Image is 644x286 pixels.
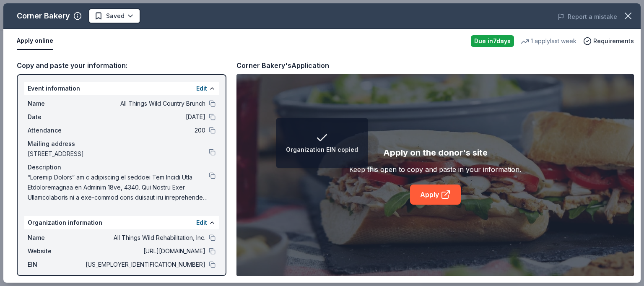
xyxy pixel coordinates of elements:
div: Event information [24,82,219,95]
span: Name [28,233,84,243]
div: Organization EIN copied [286,145,358,155]
div: Mailing address [28,139,216,149]
button: Apply online [17,32,53,50]
button: Edit [196,218,207,228]
span: [US_EMPLOYER_IDENTIFICATION_NUMBER] [84,260,205,270]
span: Name [28,99,84,109]
div: Mission statement [28,273,216,283]
span: Requirements [593,36,634,46]
div: Keep this open to copy and paste in your information. [349,164,521,174]
span: All Things Wild Country Brunch [84,99,205,109]
div: Apply on the donor's site [383,146,488,159]
button: Report a mistake [558,12,617,22]
span: Website [28,246,84,256]
span: EIN [28,260,84,270]
button: Saved [88,8,140,23]
div: Due in 7 days [471,35,514,47]
span: Date [28,112,84,122]
button: Edit [196,83,207,94]
span: [STREET_ADDRESS] [28,149,209,159]
span: [URL][DOMAIN_NAME] [84,246,205,256]
a: Apply [410,185,461,205]
span: [DATE] [84,112,205,122]
div: Corner Bakery [17,9,70,23]
div: Description [28,162,216,172]
span: Attendance [28,125,84,135]
span: “Loremip Dolors” am c adipiscing el seddoei Tem Incidi Utla Etdoloremagnaa en Adminim 18ve, 4340.... [28,172,209,203]
button: Requirements [583,36,634,46]
div: Copy and paste your information: [17,60,226,71]
div: Organization information [24,216,219,229]
div: Corner Bakery's Application [236,60,329,71]
span: 200 [84,125,205,135]
span: All Things Wild Rehabilitation, Inc. [84,233,205,243]
div: 1 apply last week [521,36,576,46]
span: Saved [106,11,125,21]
